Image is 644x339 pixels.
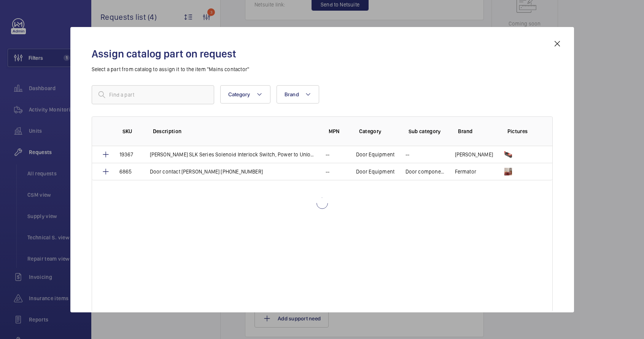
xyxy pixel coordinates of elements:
p: Door components [405,168,446,175]
p: 6865 [119,168,132,175]
h2: Assign catalog part on request [92,47,553,61]
p: Select a part from catalog to assign it to the item "Mains contactor" [92,65,553,73]
p: Category [359,127,396,135]
p: Door contact [PERSON_NAME] [PHONE_NUMBER] [150,168,263,175]
input: Find a part [92,85,214,104]
button: Brand [277,85,319,103]
p: -- [326,168,329,175]
p: Description [153,127,316,135]
p: [PERSON_NAME] SLK Series Solenoid Interlock Switch, Power to Unlock, 24V ac/dc [150,151,316,158]
p: Brand [458,127,495,135]
p: -- [326,151,329,158]
span: Category [228,91,250,97]
p: Fermator [455,168,476,175]
span: Brand [285,91,299,97]
img: -tGbI2UHCqIXYhxnOD2DXmzxq33jTNYf8fcnJmAH4SqplLDM.jpeg [504,168,512,175]
p: 19367 [119,151,134,158]
p: [PERSON_NAME] [455,151,493,158]
p: Sub category [409,127,446,135]
p: MPN [329,127,347,135]
p: Door Equipment [356,168,395,175]
img: kIcYCQYrhYMtDZgyww9aMIrtqapLzo7_hlFDH4Hszg49C51T.png [504,151,512,158]
p: SKU [122,127,141,135]
button: Category [220,85,270,103]
p: -- [405,151,409,158]
p: Door Equipment [356,151,395,158]
p: Pictures [507,127,537,135]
